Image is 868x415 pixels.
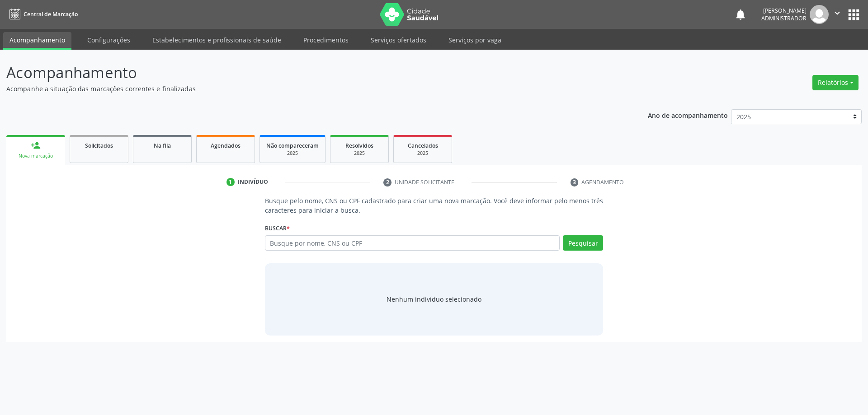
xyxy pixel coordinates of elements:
[297,32,355,48] a: Procedimentos
[832,8,842,18] i: 
[211,142,241,149] span: Agendados
[265,235,560,251] input: Busque por nome, CNS ou CPF
[31,140,41,150] div: person_add
[563,235,603,251] button: Pesquisar
[387,294,481,304] div: Nenhum indivíduo selecionado
[6,84,605,93] p: Acompanhe a situação das marcações correntes e finalizadas
[761,7,807,14] div: [PERSON_NAME]
[238,178,268,186] div: Indivíduo
[337,150,382,157] div: 2025
[24,10,78,18] span: Central de Marcação
[154,142,171,149] span: Na fila
[400,150,445,157] div: 2025
[85,142,113,149] span: Solicitados
[812,75,859,90] button: Relatórios
[345,142,373,149] span: Resolvidos
[761,14,807,22] span: Administrador
[265,221,290,235] label: Buscar
[265,196,604,215] p: Busque pelo nome, CNS ou CPF cadastrado para criar uma nova marcação. Você deve informar pelo men...
[6,61,605,84] p: Acompanhamento
[81,32,137,48] a: Configurações
[364,32,433,48] a: Serviços ofertados
[6,7,78,22] a: Central de Marcação
[846,7,862,23] button: apps
[13,153,59,159] div: Nova marcação
[146,32,288,48] a: Estabelecimentos e profissionais de saúde
[408,142,438,149] span: Cancelados
[648,109,728,121] p: Ano de acompanhamento
[442,32,508,48] a: Serviços por vaga
[266,150,319,157] div: 2025
[226,178,235,186] div: 1
[266,142,319,149] span: Não compareceram
[829,5,846,24] button: 
[810,5,829,24] img: img
[3,32,71,50] a: Acompanhamento
[734,8,747,21] button: notifications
